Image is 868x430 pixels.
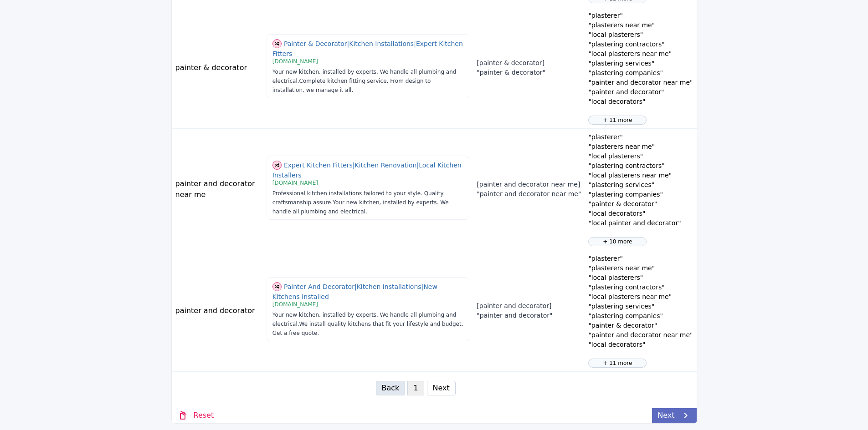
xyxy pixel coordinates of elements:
p: "painter and decorator near me" [477,189,581,199]
button: Back [376,381,406,395]
span: [DOMAIN_NAME] [272,180,318,186]
span: Professional kitchen installations tailored to your style. Quality craftsmanship assure [272,190,444,206]
p: "plastering services" [588,180,693,190]
p: "local plasterers near me" [588,171,693,180]
span: We install quality kitchens that fit your lifestyle and budget. Get a free quote. [272,321,463,336]
p: "local plasterers" [588,152,693,161]
span: | [347,40,349,47]
td: painter and decorator [172,250,266,372]
img: shuffle.svg [272,282,282,291]
p: [painter and decorator near me] [477,180,581,189]
p: "plastering contractors" [588,40,693,49]
p: "plastering companies" [588,311,693,321]
p: "plasterers near me" [588,20,693,30]
span: Expert Kitchen Fitters [272,40,463,57]
p: "plasterer" [588,254,693,263]
p: "painter & decorator" [588,321,693,330]
p: "plastering companies" [588,68,693,78]
p: "plasterers near me" [588,142,693,152]
a: Reset [172,408,220,423]
span: | [353,161,355,168]
p: "plasterers near me" [588,263,693,273]
span: | [414,40,416,47]
span: Expert Kitchen Fitters [284,161,355,168]
p: "painter and decorator" [588,87,693,97]
span: | [416,161,419,168]
p: "local plasterers" [588,273,693,283]
span: [DOMAIN_NAME] [272,58,318,65]
span: . [331,199,333,206]
p: "local plasterers" [588,30,693,40]
p: "local plasterers near me" [588,292,693,302]
div: This is a preview. An other 11 negatives will be generated for this ad group. [588,116,647,125]
p: "local decorators" [588,97,693,106]
p: "plastering contractors" [588,283,693,292]
span: | [354,283,357,290]
p: "plasterer" [588,11,693,20]
span: Show different combination [272,39,282,47]
p: [painter & decorator] [477,58,581,68]
span: Painter & Decorator [284,40,349,47]
span: Show different combination [272,282,282,290]
div: This is a preview. An other 11 negatives will be generated for this ad group. [588,359,647,368]
td: painter and decorator near me [172,129,266,250]
span: Complete kitchen fitting service. From design to installation, we manage it all. [272,78,431,93]
button: Next [427,381,456,395]
p: "local plasterers near me" [588,49,693,59]
span: | [421,283,424,290]
img: shuffle.svg [272,39,282,48]
span: Kitchen Renovation [355,161,419,168]
span: Your new kitchen, installed by experts. We handle all plumbing and electrical. [272,199,449,215]
p: "painter & decorator" [588,199,693,209]
p: "painter and decorator near me" [588,330,693,340]
p: "local painter and decorator" [588,218,693,228]
span: Kitchen Installations [349,40,416,47]
td: painter & decorator [172,7,266,129]
span: Your new kitchen, installed by experts. We handle all plumbing and electrical. [272,69,457,84]
p: "plastering services" [588,59,693,68]
span: Kitchen Installations [357,283,424,290]
p: "local decorators" [588,209,693,218]
span: New Kitchens Installed [272,283,437,300]
div: This is a preview. An other 10 negatives will be generated for this ad group. [588,237,647,246]
p: "plastering companies" [588,190,693,199]
img: shuffle.svg [272,161,282,170]
p: "painter & decorator" [477,68,581,77]
p: "painter and decorator near me" [588,78,693,87]
span: Show different combination [272,160,282,169]
p: + 11 more [592,359,642,367]
span: Local Kitchen Installers [272,161,462,179]
p: "plastering contractors" [588,161,693,171]
p: "plasterer" [588,132,693,142]
p: + 10 more [592,238,642,246]
a: Next [652,408,696,423]
p: "local decorators" [588,340,693,349]
span: Painter And Decorator [284,283,357,290]
p: "plastering services" [588,302,693,311]
p: "painter and decorator" [477,311,581,320]
span: [DOMAIN_NAME] [272,301,318,308]
p: + 11 more [592,116,642,124]
span: Your new kitchen, installed by experts. We handle all plumbing and electrical. [272,312,457,327]
p: [painter and decorator] [477,301,581,311]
